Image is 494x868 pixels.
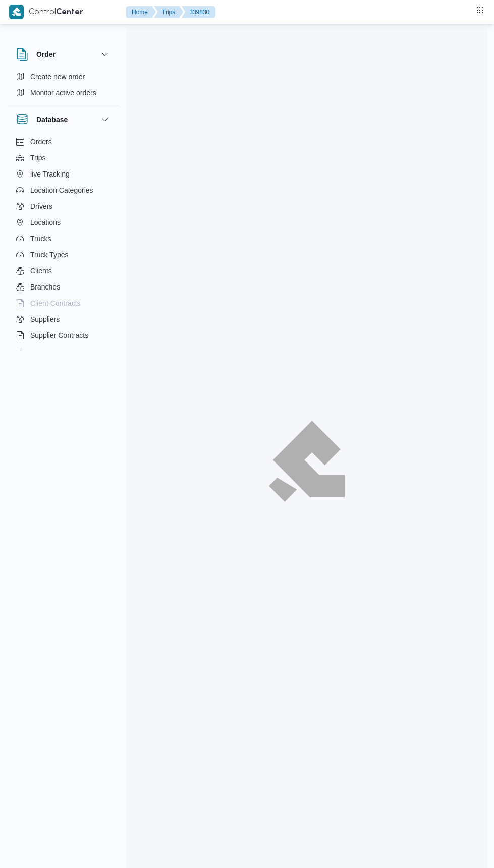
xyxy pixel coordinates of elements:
button: Location Categories [12,182,115,198]
button: Order [16,48,111,61]
span: Branches [30,281,60,293]
h3: Database [36,113,68,126]
button: Orders [12,134,115,150]
button: Drivers [12,198,115,214]
button: Database [16,113,111,126]
span: Devices [30,345,56,358]
span: Location Categories [30,184,93,196]
span: Create new order [30,71,85,83]
button: Trips [154,6,183,18]
button: Home [126,6,156,18]
span: Orders [30,136,52,148]
button: Devices [12,343,115,360]
span: Monitor active orders [30,87,96,99]
button: 339830 [181,6,215,18]
span: Clients [30,265,52,277]
span: Drivers [30,200,52,212]
div: Database [8,134,119,352]
button: Suppliers [12,311,115,327]
span: Suppliers [30,313,60,325]
button: Locations [12,214,115,230]
button: Trucks [12,230,115,247]
span: Locations [30,216,61,228]
span: Client Contracts [30,297,81,309]
span: Truck Types [30,249,68,261]
span: Trips [30,152,46,164]
span: live Tracking [30,168,70,180]
button: Branches [12,279,115,295]
button: Clients [12,263,115,279]
span: Supplier Contracts [30,329,88,341]
img: X8yXhbKr1z7QwAAAABJRU5ErkJggg== [9,5,24,19]
span: Trucks [30,233,51,245]
div: Order [8,69,119,105]
iframe: chat widget [10,828,42,858]
button: Create new order [12,69,115,85]
button: Monitor active orders [12,85,115,101]
button: Client Contracts [12,295,115,311]
button: Trips [12,150,115,166]
h3: Order [36,48,56,61]
b: Center [56,9,83,16]
button: live Tracking [12,166,115,182]
img: ILLA Logo [275,427,339,495]
button: Truck Types [12,247,115,263]
button: Supplier Contracts [12,327,115,343]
